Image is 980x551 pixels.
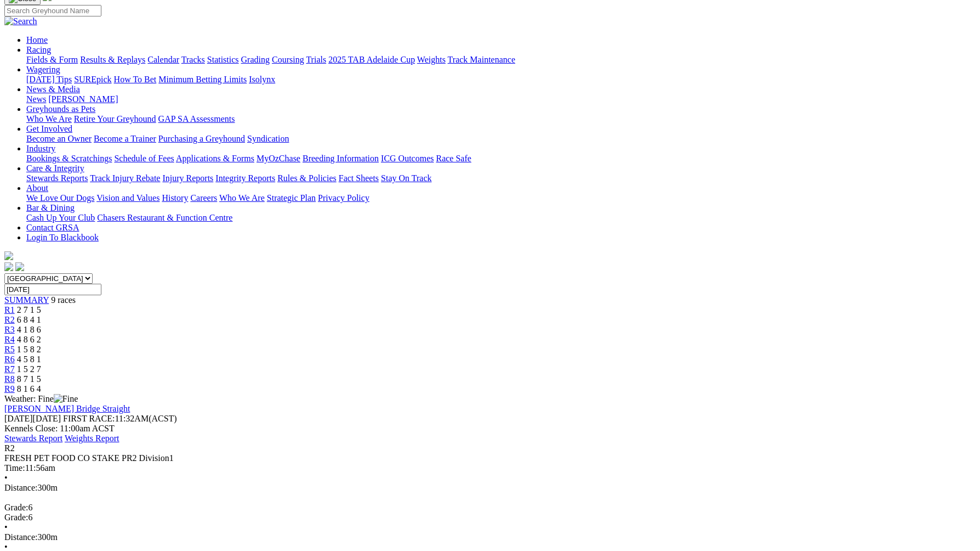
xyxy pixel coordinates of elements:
span: [DATE] [4,414,61,423]
div: Industry [26,154,976,164]
a: Get Involved [26,124,72,133]
a: Bar & Dining [26,203,75,212]
a: 2025 TAB Adelaide Cup [328,55,415,64]
a: Fields & Form [26,55,78,64]
a: Injury Reports [162,173,213,183]
a: Trials [306,55,326,64]
a: Strategic Plan [267,193,316,203]
a: R8 [4,374,15,384]
img: Fine [54,394,78,404]
a: Cash Up Your Club [26,213,95,222]
a: Stewards Report [4,434,62,443]
a: Greyhounds as Pets [26,104,95,114]
a: Contact GRSA [26,223,79,232]
span: Distance: [4,483,37,492]
img: Search [4,16,37,26]
div: About [26,193,976,203]
a: MyOzChase [257,154,300,163]
a: News [26,94,46,104]
a: Statistics [207,55,239,64]
a: Login To Blackbook [26,233,99,242]
a: Fact Sheets [339,173,379,183]
a: Privacy Policy [318,193,369,203]
a: R4 [4,335,15,344]
span: Weather: Fine [4,394,78,403]
div: 6 [4,503,976,513]
a: Integrity Reports [215,173,275,183]
a: Applications & Forms [176,154,254,163]
a: [PERSON_NAME] [48,94,118,104]
span: 2 7 1 5 [17,305,41,314]
div: 6 [4,513,976,522]
a: Careers [190,193,217,203]
a: How To Bet [114,75,157,84]
span: 4 8 6 2 [17,335,41,344]
a: SUMMARY [4,295,49,305]
a: Calendar [147,55,179,64]
span: R5 [4,345,15,354]
a: Schedule of Fees [114,154,174,163]
a: Care & Integrity [26,164,84,173]
span: 11:32AM(ACST) [63,414,177,423]
span: 8 1 6 4 [17,384,41,393]
a: We Love Our Dogs [26,193,94,203]
a: Chasers Restaurant & Function Centre [97,213,232,222]
span: Time: [4,463,25,473]
a: Who We Are [219,193,265,203]
a: Breeding Information [303,154,379,163]
a: Track Maintenance [448,55,515,64]
a: R3 [4,325,15,334]
span: • [4,473,8,482]
a: About [26,183,48,193]
a: R1 [4,305,15,314]
div: Kennels Close: 11:00am ACST [4,424,976,434]
span: • [4,522,8,532]
a: SUREpick [74,75,111,84]
input: Search [4,5,101,16]
a: Retire Your Greyhound [74,114,156,123]
a: Weights Report [65,434,119,443]
a: History [162,193,188,203]
a: Bookings & Scratchings [26,154,112,163]
a: Minimum Betting Limits [158,75,247,84]
span: 8 7 1 5 [17,374,41,384]
a: Become an Owner [26,134,92,143]
div: 11:56am [4,463,976,473]
a: Coursing [272,55,304,64]
a: News & Media [26,85,80,94]
a: Vision and Values [96,193,159,203]
a: Racing [26,45,51,54]
span: 4 1 8 6 [17,325,41,334]
a: Stewards Reports [26,173,88,183]
span: FIRST RACE: [63,414,115,423]
a: R2 [4,315,15,324]
a: R6 [4,355,15,364]
a: R7 [4,364,15,374]
a: Who We Are [26,114,72,123]
span: R2 [4,443,15,453]
a: Rules & Policies [277,173,337,183]
input: Select date [4,284,101,295]
span: 4 5 8 1 [17,355,41,364]
div: FRESH PET FOOD CO STAKE PR2 Division1 [4,453,976,463]
div: Racing [26,55,976,65]
span: 6 8 4 1 [17,315,41,324]
span: 1 5 8 2 [17,345,41,354]
a: Home [26,35,48,44]
span: Grade: [4,513,29,522]
div: Wagering [26,75,976,85]
span: 1 5 2 7 [17,364,41,374]
a: [DATE] Tips [26,75,72,84]
a: R9 [4,384,15,393]
a: Race Safe [436,154,471,163]
a: Isolynx [249,75,275,84]
div: Get Involved [26,134,976,144]
img: facebook.svg [4,262,13,271]
span: Grade: [4,503,29,512]
img: logo-grsa-white.png [4,251,13,260]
